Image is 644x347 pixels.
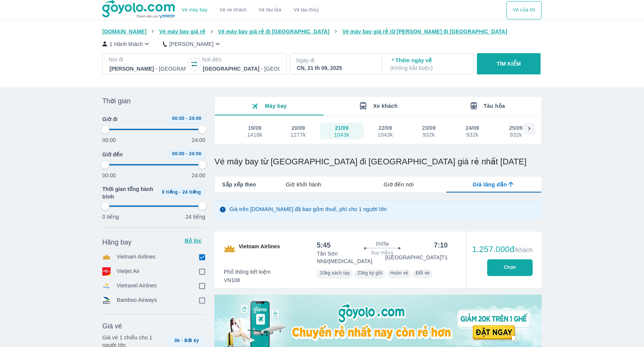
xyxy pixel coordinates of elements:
span: Giờ đi [102,115,117,123]
div: 22/09 [378,124,392,132]
span: Giờ khởi hành [286,181,321,188]
div: 25/09 [509,124,523,132]
span: 24:00 [189,151,202,156]
span: - [179,189,181,195]
div: 5:45 [317,241,331,250]
span: - [186,151,188,156]
span: Vé máy bay giá rẻ [159,28,205,35]
p: Ngày đi [296,57,374,64]
div: 7:10 [434,241,448,250]
span: Vé máy bay giá rẻ từ [PERSON_NAME] đi [GEOGRAPHIC_DATA] [342,28,507,35]
span: Giá tăng dần [473,181,507,188]
span: Vé máy bay giá rẻ đi [GEOGRAPHIC_DATA] [218,28,330,35]
div: 19/09 [248,124,262,132]
span: Bất kỳ [184,338,199,343]
span: Thời gian [102,96,131,106]
div: 20/09 [291,124,305,132]
span: Sắp xếp theo [222,181,256,188]
div: scrollable day and price [233,123,523,139]
span: VN106 [224,276,271,284]
span: /khách [514,247,533,253]
div: 1418k [247,132,262,138]
span: 24:00 [189,116,202,121]
span: 0k [175,338,180,343]
button: Bỏ lọc [181,235,205,247]
span: Tàu hỏa [484,103,505,109]
span: Giờ đến nơi [384,181,414,188]
div: 932k [510,132,522,138]
span: [DOMAIN_NAME] [102,28,147,35]
a: Vé tàu lửa [253,1,288,19]
p: Vietnam Airlines [117,253,156,261]
span: Vietnam Airlines [239,243,280,255]
p: Bamboo Airways [117,296,157,304]
button: [PERSON_NAME] [163,40,222,48]
p: 1 Hành khách [109,40,143,48]
span: Giá vé [102,322,122,331]
button: Chọn [487,259,533,276]
span: Phổ thông tiết kiệm [224,268,271,276]
div: 23/09 [422,124,436,132]
p: 00:00 [102,136,116,144]
p: 24 tiếng [186,213,205,221]
p: ( Không bắt buộc ) [390,64,467,72]
span: 0 tiếng [162,189,178,195]
p: 0 tiếng [102,213,119,221]
p: Vietravel Airlines [117,282,157,290]
span: 00:00 [172,116,184,121]
div: CN, 21 th 09, 2025 [297,64,374,72]
p: Giá trên [DOMAIN_NAME] đã bao gồm thuế, phí cho 1 người lớn [229,205,387,213]
span: Xe khách [373,103,397,109]
span: Giờ đến [102,151,123,158]
p: Tân Sơn Nhất [MEDICAL_DATA] [317,250,385,265]
div: choose transportation mode [176,1,325,19]
p: Nơi đi [109,56,187,63]
p: Bỏ lọc [184,237,202,244]
button: TÌM KIẾM [477,53,540,74]
nav: breadcrumb [102,28,542,35]
p: [PERSON_NAME] [169,40,214,48]
span: Thời gian tổng hành trình [102,185,155,200]
img: VN [224,243,236,255]
span: 00:00 [172,151,184,156]
div: 21/09 [335,124,349,132]
span: Hãng bay [102,238,131,247]
span: - [181,338,183,343]
button: 1 Hành khách [102,40,151,48]
p: TÌM KIẾM [497,60,521,68]
div: 24/09 [466,124,479,132]
span: 23kg ký gửi [357,270,382,276]
p: 24:00 [192,136,205,144]
p: [GEOGRAPHIC_DATA] T1 [385,254,448,261]
div: 932k [422,132,435,138]
div: 1277k [291,132,306,138]
div: choose transportation mode [506,1,542,19]
button: Vé của tôi [506,1,542,19]
span: Đổi vé [416,270,430,276]
span: Hoàn vé [390,270,408,276]
p: Thêm ngày về [390,57,467,72]
div: 1043k [378,132,393,138]
p: 00:00 [102,172,116,179]
span: - [186,116,188,121]
div: 1.257.000đ [472,245,533,254]
div: 1043k [334,132,349,138]
a: Vé máy bay [182,7,208,13]
span: 1h25p [375,241,389,247]
h1: Vé máy bay từ [GEOGRAPHIC_DATA] đi [GEOGRAPHIC_DATA] giá rẻ nhất [DATE] [214,156,542,167]
div: lab API tabs example [256,177,541,192]
button: Vé tàu thủy [288,1,325,19]
span: 10kg xách tay [320,270,350,276]
span: 24 tiếng [183,189,201,195]
span: Máy bay [265,103,287,109]
a: Vé xe khách [220,7,247,13]
p: Vietjet Air [117,267,140,276]
div: 932k [466,132,479,138]
p: 24:00 [192,172,205,179]
p: Nơi đến [202,56,280,63]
